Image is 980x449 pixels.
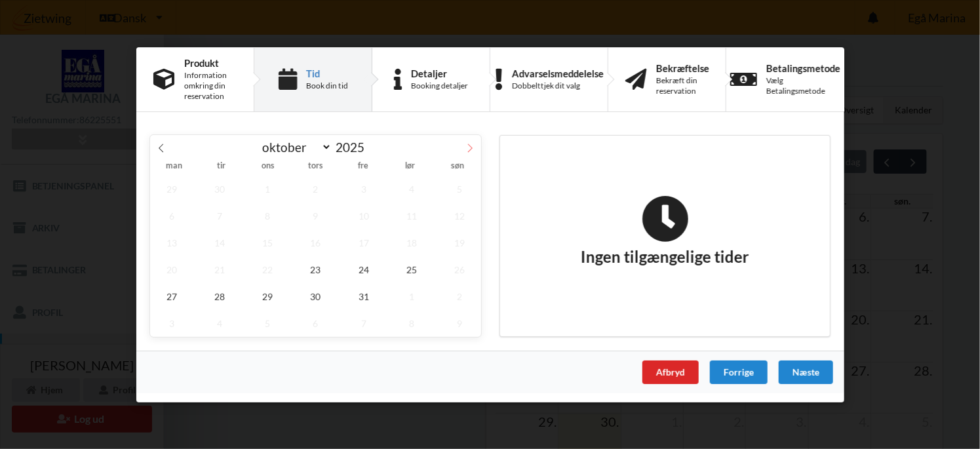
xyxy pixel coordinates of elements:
[411,68,468,78] div: Detaljer
[332,140,375,155] input: Year
[390,283,433,309] span: november 1, 2025
[294,175,337,202] span: oktober 2, 2025
[245,162,292,170] span: ons
[198,256,241,283] span: oktober 21, 2025
[438,309,481,336] span: november 9, 2025
[656,75,709,96] div: Bekræft din reservation
[246,283,289,309] span: oktober 29, 2025
[709,360,767,383] div: Forrige
[150,309,193,336] span: november 3, 2025
[246,175,289,202] span: oktober 1, 2025
[342,175,385,202] span: oktober 3, 2025
[198,309,241,336] span: november 4, 2025
[198,283,241,309] span: oktober 28, 2025
[438,202,481,229] span: oktober 12, 2025
[438,256,481,283] span: oktober 26, 2025
[246,256,289,283] span: oktober 22, 2025
[246,309,289,336] span: november 5, 2025
[305,81,347,91] div: Book din tid
[438,175,481,202] span: oktober 5, 2025
[339,162,386,170] span: fre
[294,309,337,336] span: november 6, 2025
[386,162,433,170] span: lør
[438,229,481,256] span: oktober 19, 2025
[198,175,241,202] span: september 30, 2025
[766,62,840,73] div: Betalingsmetode
[256,139,332,155] select: Month
[511,68,603,78] div: Advarselsmeddelelse
[305,68,347,78] div: Tid
[294,256,337,283] span: oktober 23, 2025
[342,229,385,256] span: oktober 17, 2025
[390,202,433,229] span: oktober 11, 2025
[342,283,385,309] span: oktober 31, 2025
[433,162,480,170] span: søn
[184,57,237,68] div: Produkt
[438,283,481,309] span: november 2, 2025
[766,75,840,96] div: Vælg Betalingsmetode
[642,360,698,383] div: Afbryd
[656,62,709,73] div: Bekræftelse
[294,229,337,256] span: oktober 16, 2025
[294,202,337,229] span: oktober 9, 2025
[390,175,433,202] span: oktober 4, 2025
[581,195,749,267] h2: Ingen tilgængelige tider
[150,256,193,283] span: oktober 20, 2025
[778,360,833,383] div: Næste
[198,202,241,229] span: oktober 7, 2025
[511,81,603,91] div: Dobbelttjek dit valg
[292,162,339,170] span: tors
[390,256,433,283] span: oktober 25, 2025
[411,81,468,91] div: Booking detaljer
[198,229,241,256] span: oktober 14, 2025
[342,202,385,229] span: oktober 10, 2025
[342,309,385,336] span: november 7, 2025
[246,229,289,256] span: oktober 15, 2025
[150,162,197,170] span: man
[390,229,433,256] span: oktober 18, 2025
[150,175,193,202] span: september 29, 2025
[342,256,385,283] span: oktober 24, 2025
[390,309,433,336] span: november 8, 2025
[150,202,193,229] span: oktober 6, 2025
[197,162,245,170] span: tir
[246,202,289,229] span: oktober 8, 2025
[150,229,193,256] span: oktober 13, 2025
[184,70,237,102] div: Information omkring din reservation
[150,283,193,309] span: oktober 27, 2025
[294,283,337,309] span: oktober 30, 2025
